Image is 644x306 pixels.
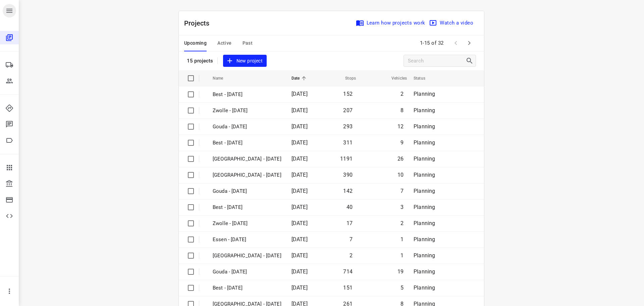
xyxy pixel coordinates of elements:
[414,252,435,259] span: Planning
[291,236,308,243] span: [DATE]
[466,57,476,65] div: Search
[400,204,404,210] span: 3
[414,268,435,275] span: Planning
[463,36,476,50] span: Next Page
[291,74,309,82] span: Date
[213,236,281,244] p: Essen - Friday
[414,188,435,194] span: Planning
[400,91,404,97] span: 2
[227,57,263,65] span: New project
[383,74,407,82] span: Vehicles
[350,252,353,259] span: 2
[397,123,404,130] span: 12
[414,74,434,82] span: Status
[343,285,353,291] span: 151
[449,36,463,50] span: Previous Page
[414,172,435,178] span: Planning
[213,155,281,163] p: Zwolle - Wednesday
[400,252,404,259] span: 1
[213,284,281,292] p: Best - Thursday
[343,107,353,114] span: 207
[213,123,281,131] p: Gouda - Friday
[184,39,207,47] span: Upcoming
[408,56,466,66] input: Search projects
[336,74,356,82] span: Stops
[343,123,353,130] span: 293
[397,172,404,178] span: 10
[291,220,308,226] span: [DATE]
[343,188,353,194] span: 142
[291,139,308,146] span: [DATE]
[400,139,404,146] span: 9
[291,285,308,291] span: [DATE]
[414,91,435,97] span: Planning
[346,204,353,210] span: 40
[350,236,353,243] span: 7
[291,252,308,259] span: [DATE]
[213,268,281,276] p: Gouda - Thursday
[414,285,435,291] span: Planning
[400,188,404,194] span: 7
[213,91,281,98] p: Best - Friday
[400,236,404,243] span: 1
[291,188,308,194] span: [DATE]
[400,285,404,291] span: 5
[291,268,308,275] span: [DATE]
[213,252,281,260] p: Antwerpen - Thursday
[213,171,281,179] p: Zwolle - Tuesday
[343,139,353,146] span: 311
[291,204,308,210] span: [DATE]
[397,156,404,162] span: 26
[414,123,435,130] span: Planning
[243,39,253,47] span: Past
[414,139,435,146] span: Planning
[414,156,435,162] span: Planning
[213,74,232,82] span: Name
[291,107,308,114] span: [DATE]
[414,220,435,226] span: Planning
[213,220,281,227] p: Zwolle - Friday
[343,268,353,275] span: 714
[343,91,353,97] span: 152
[340,156,353,162] span: 1191
[291,91,308,97] span: [DATE]
[291,156,308,162] span: [DATE]
[346,220,353,226] span: 17
[414,204,435,210] span: Planning
[414,236,435,243] span: Planning
[400,220,404,226] span: 2
[414,107,435,114] span: Planning
[417,36,446,50] span: 1-15 of 32
[187,58,213,64] p: 15 projects
[291,172,308,178] span: [DATE]
[213,204,281,211] p: Best - Friday
[213,107,281,115] p: Zwolle - Friday
[213,187,281,195] p: Gouda - Friday
[291,123,308,130] span: [DATE]
[217,39,231,47] span: Active
[343,172,353,178] span: 390
[397,268,404,275] span: 19
[400,107,404,114] span: 8
[223,55,267,67] button: New project
[213,139,281,147] p: Best - Thursday
[184,18,215,28] p: Projects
